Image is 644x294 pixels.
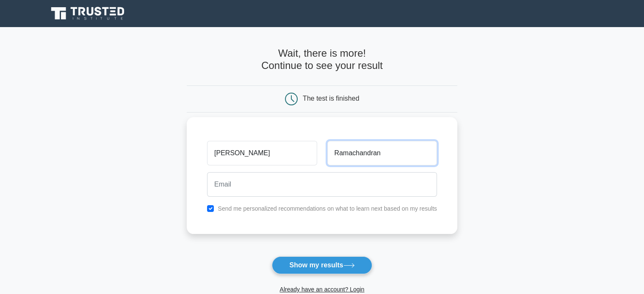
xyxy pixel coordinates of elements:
[327,141,437,165] input: Last name
[272,256,372,274] button: Show my results
[187,47,457,72] h4: Wait, there is more! Continue to see your result
[207,172,437,197] input: Email
[279,286,364,293] a: Already have an account? Login
[303,95,359,102] div: The test is finished
[207,141,317,165] input: First name
[218,205,437,212] label: Send me personalized recommendations on what to learn next based on my results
